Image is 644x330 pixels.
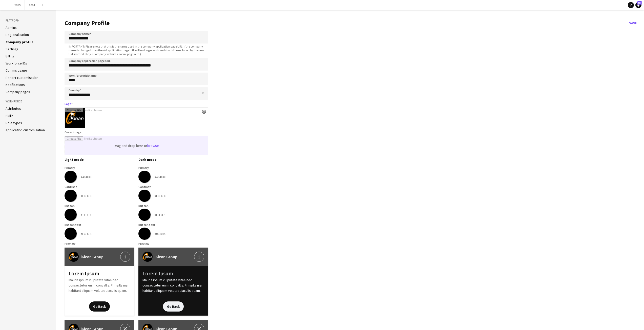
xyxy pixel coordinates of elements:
div: #ECECEC [81,232,92,236]
a: 772 [635,2,641,8]
div: #111111 [81,213,91,217]
a: Settings [6,47,18,51]
img: 2Q== [69,252,79,262]
a: Skills [6,114,13,118]
button: 2025 [10,0,25,10]
img: 2Q== [142,252,153,262]
div: Mauris ipsum vulputate vitae nec consectetur enim convallis. Fringilla nisi habitant aliquam volu... [65,266,134,316]
div: #ECECEC [81,194,92,198]
a: Company profile [6,40,33,44]
div: #F0F2F5 [155,213,165,217]
a: Application customisation [6,128,45,132]
a: Workforce IDs [6,61,27,65]
span: iKlean Group [81,254,103,260]
h3: Workforce [6,99,50,104]
a: Notifications [6,82,25,87]
div: #ECECEC [155,194,166,198]
a: Company pages [6,90,30,94]
span: IMPORTANT: Please note that this is the name used in the company application page URL. If the com... [65,45,208,56]
a: Report customisation [6,75,38,80]
div: #4C4C4C [155,175,166,179]
h1: Company Profile [65,19,627,27]
h3: Dark mode [138,157,208,162]
div: #0C1014 [155,232,165,236]
span: iKlean Group [155,254,177,260]
a: Role types [6,121,22,125]
div: Mauris ipsum vulputate vitae nec consectetur enim convallis. Fringilla nisi habitant aliquam volu... [138,266,208,316]
button: Go Back [163,301,184,312]
button: 2024 [25,0,39,10]
div: Lorem Ipsum [69,270,130,277]
a: Billing [6,54,14,58]
a: Admins [6,25,17,30]
a: Regionalisation [6,32,29,37]
span: 772 [637,1,642,5]
h3: Light mode [65,157,134,162]
div: #4C4C4C [81,175,92,179]
a: Comms usage [6,68,27,73]
h3: Platform [6,18,50,23]
button: Save [627,19,639,27]
div: Lorem Ipsum [142,270,204,277]
button: Go Back [89,301,110,312]
a: Attributes [6,106,21,111]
